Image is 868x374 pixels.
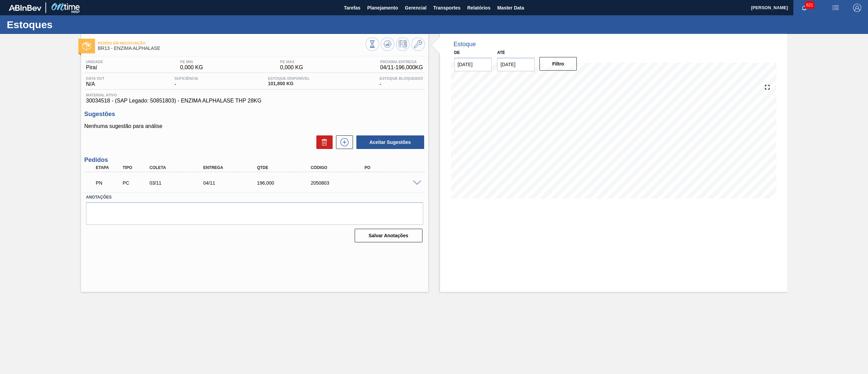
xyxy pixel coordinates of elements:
div: - [173,76,200,87]
span: BR13 - ENZIMA ALPHALASE [98,46,366,51]
span: Master Data [497,4,524,12]
div: Pedido de Compra [121,180,150,186]
div: PO [363,165,424,170]
span: Suficiência [174,76,198,80]
div: 03/11/2025 [148,180,209,186]
span: Data out [86,76,105,80]
div: Etapa [94,165,123,170]
button: Filtro [539,57,577,71]
span: Estoque Bloqueado [379,76,423,80]
p: PN [96,180,122,186]
div: N/A [84,76,106,87]
span: Gerencial [405,4,427,12]
p: Nenhuma sugestão para análise [84,123,425,129]
div: 196,000 [255,180,317,186]
span: PE MAX [280,60,303,64]
h3: Sugestões [84,111,425,118]
label: Até [497,50,505,55]
input: dd/mm/yyyy [497,58,535,71]
label: Anotações [86,192,423,202]
span: Transportes [433,4,460,12]
img: Ícone [82,42,91,50]
div: Pedido em Negociação [94,175,123,190]
span: Planejamento [367,4,398,12]
span: PE MIN [180,60,203,64]
label: De [454,50,460,55]
span: Tarefas [344,4,360,12]
div: 04/11/2025 [201,180,263,186]
div: Estoque [454,41,476,48]
button: Atualizar Gráfico [381,37,394,51]
span: 0,000 KG [180,64,203,71]
div: Coleta [148,165,209,170]
button: Salvar Anotações [355,229,422,242]
button: Programar Estoque [396,37,410,51]
h1: Estoques [7,21,127,29]
h3: Pedidos [84,156,425,164]
span: 04/11 - 196,000 KG [380,64,423,71]
span: 30034518 - (SAP Legado: 50851803) - ENZIMA ALPHALASE THP 28KG [86,98,423,104]
div: Excluir Sugestões [313,135,333,149]
span: Piraí [86,64,103,71]
span: 0,000 KG [280,64,303,71]
img: TNhmsLtSVTkK8tSr43FrP2fwEKptu5GPRR3wAAAABJRU5ErkJggg== [9,5,41,11]
span: Unidade [86,60,103,64]
div: Aceitar Sugestões [353,135,425,150]
img: userActions [831,4,840,12]
span: Relatórios [467,4,490,12]
div: Qtde [255,165,317,170]
div: - [378,76,425,87]
button: Aceitar Sugestões [356,135,424,149]
div: Código [309,165,370,170]
span: 621 [805,1,814,9]
button: Ir ao Master Data / Geral [411,37,425,51]
button: Visão Geral dos Estoques [366,37,379,51]
span: Material ativo [86,93,423,97]
button: Notificações [793,3,815,13]
div: Tipo [121,165,150,170]
span: Próxima Entrega [380,60,423,64]
input: dd/mm/yyyy [454,58,492,71]
img: Logout [853,4,861,12]
div: Entrega [201,165,263,170]
span: Pedido em Negociação [98,41,366,45]
div: Nova sugestão [333,135,353,149]
div: 2050803 [309,180,370,186]
span: 101,800 KG [268,81,310,86]
span: Estoque Disponível [268,76,310,80]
